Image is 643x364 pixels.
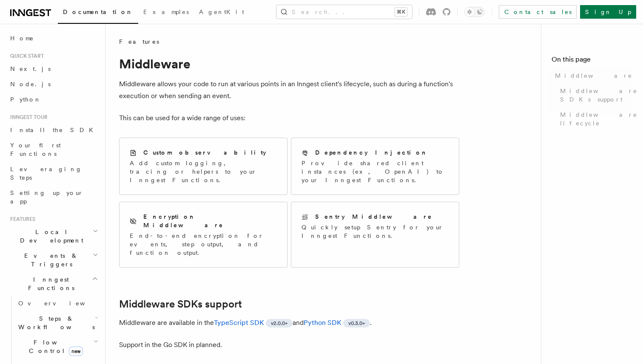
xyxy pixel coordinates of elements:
[302,223,449,240] p: Quickly setup Sentry for your Inngest Functions.
[143,8,189,15] span: Examples
[199,8,244,15] span: AgentKit
[10,142,61,157] span: Your first Functions
[15,335,100,358] button: Flow Controlnew
[10,34,34,42] span: Home
[15,311,100,335] button: Steps & Workflows
[7,92,100,107] a: Python
[7,216,35,223] span: Features
[10,81,51,87] span: Node.js
[119,138,287,195] a: Custom observabilityAdd custom logging, tracing or helpers to your Inngest Functions.
[7,53,44,59] span: Quick start
[560,87,637,104] span: Middleware SDKs support
[119,37,159,46] span: Features
[143,212,277,229] h2: Encryption Middleware
[194,3,249,23] a: AgentKit
[214,319,264,327] a: TypeScript SDK
[15,314,95,331] span: Steps & Workflows
[7,251,93,268] span: Events & Triggers
[69,347,83,356] span: new
[315,148,428,157] h2: Dependency Injection
[130,159,277,184] p: Add custom logging, tracing or helpers to your Inngest Functions.
[18,300,106,307] span: Overview
[291,138,459,195] a: Dependency InjectionProvide shared client instances (ex, OpenAI) to your Inngest Functions.
[552,54,633,68] h4: On this page
[7,76,100,92] a: Node.js
[10,189,83,205] span: Setting up your app
[302,159,449,184] p: Provide shared client instances (ex, OpenAI) to your Inngest Functions.
[7,248,100,272] button: Events & Triggers
[7,114,48,121] span: Inngest tour
[580,5,636,19] a: Sign Up
[464,7,485,17] button: Toggle dark mode
[7,272,100,296] button: Inngest Functions
[557,83,633,107] a: Middleware SDKs support
[7,31,100,46] a: Home
[560,110,637,127] span: Middleware lifecycle
[555,71,632,80] span: Middleware
[119,317,459,329] p: Middleware are available in the and .
[10,127,98,133] span: Install the SDK
[7,228,93,245] span: Local Development
[10,65,51,72] span: Next.js
[499,5,577,19] a: Contact sales
[7,61,100,76] a: Next.js
[7,161,100,185] a: Leveraging Steps
[119,202,287,268] a: Encryption MiddlewareEnd-to-end encryption for events, step output, and function output.
[119,298,242,310] a: Middleware SDKs support
[552,68,633,83] a: Middleware
[15,338,94,355] span: Flow Control
[15,296,100,311] a: Overview
[315,212,432,221] h2: Sentry Middleware
[7,138,100,161] a: Your first Functions
[10,96,41,103] span: Python
[143,148,266,157] h2: Custom observability
[7,185,100,209] a: Setting up your app
[271,320,287,327] span: v2.0.0+
[138,3,194,23] a: Examples
[130,231,277,257] p: End-to-end encryption for events, step output, and function output.
[63,8,133,15] span: Documentation
[348,320,365,327] span: v0.3.0+
[7,122,100,138] a: Install the SDK
[119,112,459,124] p: This can be used for a wide range of uses:
[276,5,412,19] button: Search...⌘K
[10,166,82,181] span: Leveraging Steps
[291,202,459,268] a: Sentry MiddlewareQuickly setup Sentry for your Inngest Functions.
[119,78,459,102] p: Middleware allows your code to run at various points in an Inngest client's lifecycle, such as du...
[395,8,407,16] kbd: ⌘K
[119,339,459,351] p: Support in the Go SDK in planned.
[7,224,100,248] button: Local Development
[7,275,92,292] span: Inngest Functions
[58,3,138,24] a: Documentation
[304,319,341,327] a: Python SDK
[119,56,459,71] h1: Middleware
[557,107,633,131] a: Middleware lifecycle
